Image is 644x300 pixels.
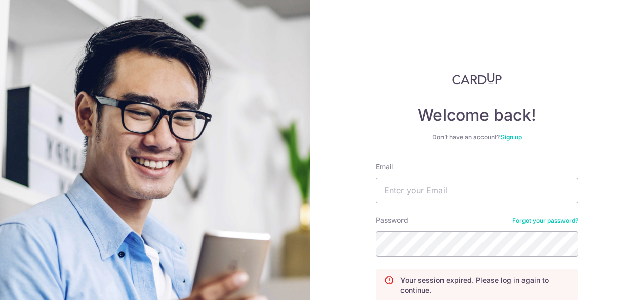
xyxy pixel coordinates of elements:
[400,275,570,295] p: Your session expired. Please log in again to continue.
[376,215,408,225] label: Password
[376,162,393,172] label: Email
[501,133,522,141] a: Sign up
[376,105,578,125] h4: Welcome back!
[452,73,502,85] img: CardUp Logo
[376,133,578,141] div: Don’t have an account?
[376,178,578,203] input: Enter your Email
[512,217,578,225] a: Forgot your password?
